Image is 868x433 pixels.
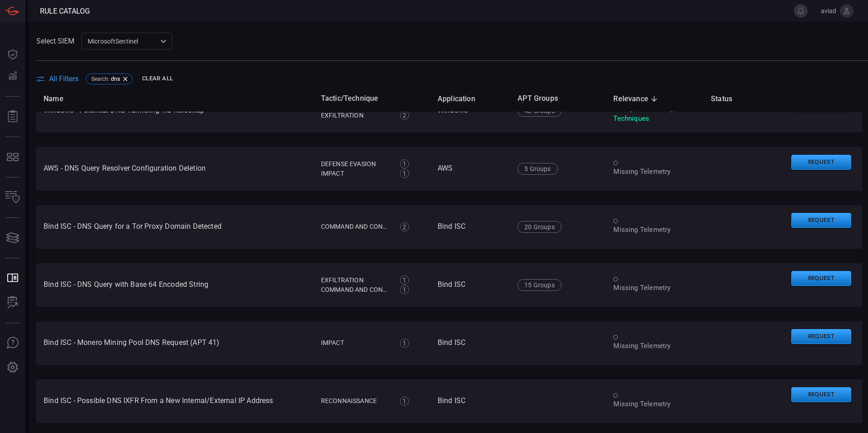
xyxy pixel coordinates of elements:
button: Reports [2,106,24,128]
div: 1 [400,339,409,348]
span: dns [111,75,120,82]
div: 1 [400,169,409,178]
button: Clear All [140,72,175,86]
span: Application [438,93,487,104]
span: Search : [91,76,109,82]
td: AWS - DNS Query Resolver Configuration Deletion [36,147,314,191]
span: Name [44,93,75,104]
button: Request [791,271,851,286]
div: Strengthen Existing Techniques [613,104,696,123]
div: 5 Groups [518,163,557,175]
div: 2 [400,222,409,231]
div: Reconnaissance [321,396,390,406]
td: Bind ISC - DNS Query with Base 64 Encoded String [36,263,314,307]
div: Missing Telemetry [613,225,696,235]
button: ALERT ANALYSIS [2,292,24,314]
div: 1 [400,397,409,406]
div: Search:dns [86,74,133,84]
label: Select SIEM [36,37,74,45]
span: All Filters [49,74,79,83]
button: MITRE - Detection Posture [2,146,24,168]
div: Missing Telemetry [613,341,696,351]
div: 20 Groups [518,221,562,233]
button: Cards [2,227,24,249]
button: Detections [2,65,24,87]
div: Defense Evasion [321,159,390,169]
button: Request [791,329,851,344]
button: Rule Catalog [2,267,24,289]
button: Dashboard [2,44,24,65]
td: Bind ISC [430,379,510,423]
div: Command and Control [321,222,390,231]
td: Bind ISC - Monero Mining Pool DNS Request (APT 41) [36,321,314,365]
button: Request [791,155,851,170]
div: 2 [400,111,409,120]
button: Request [791,213,851,228]
div: Impact [321,169,390,178]
div: Exfiltration [321,276,390,285]
td: Bind ISC - Possible DNS IXFR From a New Internal/External IP Address [36,379,314,423]
div: Command and Control [321,285,390,295]
button: All Filters [36,74,79,83]
div: Missing Telemetry [613,167,696,177]
button: Inventory [2,187,24,208]
td: Bind ISC - DNS Query for a Tor Proxy Domain Detected [36,205,314,249]
td: Bind ISC [430,263,510,307]
button: Request [791,387,851,402]
span: aviad [811,7,836,15]
td: AWS [430,147,510,191]
p: MicrosoftSentinel [88,37,158,46]
div: Exfiltration [321,111,390,120]
div: 15 Groups [518,279,562,291]
span: Status [711,93,744,104]
button: Preferences [2,357,24,379]
div: Missing Telemetry [613,399,696,409]
th: Tactic/Technique [314,86,430,112]
div: 1 [400,159,409,168]
div: 1 [400,285,409,294]
div: Impact [321,338,390,348]
div: 1 [400,276,409,285]
span: Rule Catalog [40,7,90,15]
th: APT Groups [510,86,606,112]
td: Bind ISC [430,205,510,249]
span: Relevance [613,93,660,104]
td: Bind ISC [430,321,510,365]
div: Missing Telemetry [613,283,696,293]
button: Ask Us A Question [2,332,24,354]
